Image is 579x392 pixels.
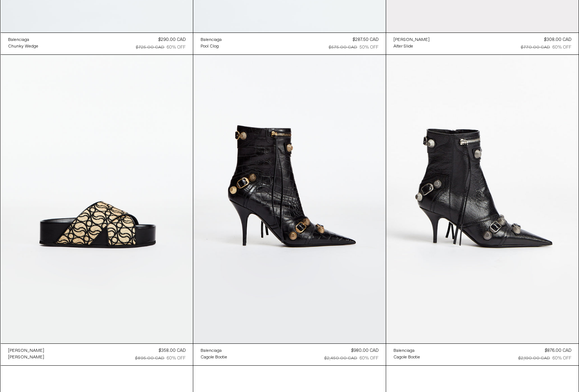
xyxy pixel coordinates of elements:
div: Alter Slide [393,43,413,50]
div: $876.00 CAD [545,347,571,354]
div: Cagole Bootie [201,354,227,361]
a: [PERSON_NAME] [8,347,44,354]
div: Pool Clog [201,43,219,50]
div: 60% OFF [167,44,186,51]
div: $895.00 CAD [135,355,164,362]
div: $308.00 CAD [544,37,571,43]
img: Balenciaga Cagole Bootie [386,55,579,343]
div: Cagole Bootie [393,354,420,361]
div: Balenciaga [393,348,415,354]
div: $980.00 CAD [351,347,378,354]
a: [PERSON_NAME] [393,37,430,43]
a: Balenciaga [8,37,38,43]
img: Stella McCartney Rafia Slide [1,55,193,343]
div: 60% OFF [167,355,186,362]
a: Balenciaga [201,347,227,354]
a: Chunky Wedge [8,43,38,50]
div: $358.00 CAD [159,347,186,354]
a: Balenciaga [201,37,222,43]
div: [PERSON_NAME] [8,348,44,354]
div: Balenciaga [201,348,222,354]
div: Balenciaga [201,37,222,43]
div: $287.50 CAD [353,37,378,43]
a: Pool Clog [201,43,222,50]
div: Balenciaga [8,37,29,43]
div: 60% OFF [359,355,378,362]
div: 60% OFF [552,355,571,362]
a: Balenciaga [393,347,420,354]
a: Cagole Bootie [393,354,420,361]
div: [PERSON_NAME] [8,354,44,361]
div: $575.00 CAD [329,44,357,51]
div: $2,190.00 CAD [518,355,550,362]
a: [PERSON_NAME] [8,354,44,361]
div: $290.00 CAD [158,37,186,43]
a: Alter Slide [393,43,430,50]
div: [PERSON_NAME] [393,37,430,43]
div: $770.00 CAD [521,44,550,51]
div: 50% OFF [359,44,378,51]
img: Balenciaga Cagole Bootie [193,55,386,343]
div: $725.00 CAD [136,44,164,51]
div: 60% OFF [552,44,571,51]
div: $2,450.00 CAD [324,355,357,362]
a: Cagole Bootie [201,354,227,361]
